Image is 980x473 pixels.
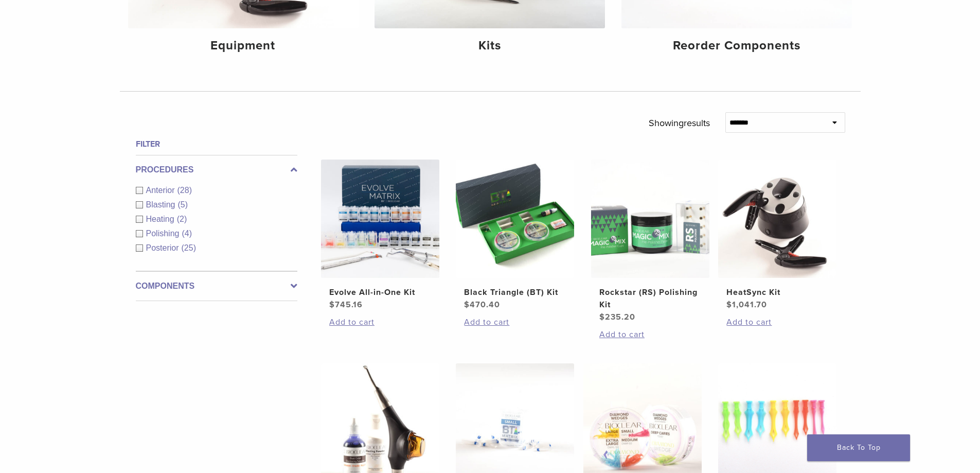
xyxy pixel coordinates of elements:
span: (2) [177,215,187,223]
h4: Kits [383,37,597,55]
a: Rockstar (RS) Polishing KitRockstar (RS) Polishing Kit $235.20 [591,160,710,323]
span: $ [726,300,732,310]
a: Evolve All-in-One KitEvolve All-in-One Kit $745.16 [320,160,440,311]
bdi: 745.16 [329,300,363,310]
img: Rockstar (RS) Polishing Kit [591,160,709,278]
a: Back To Top [807,434,910,461]
span: Posterior [146,243,182,252]
bdi: 470.40 [464,300,500,310]
h2: Rockstar (RS) Polishing Kit [599,286,701,311]
span: (4) [182,229,192,238]
span: $ [464,300,470,310]
a: HeatSync KitHeatSync Kit $1,041.70 [718,160,838,311]
h4: Reorder Components [630,37,844,55]
a: Add to cart: “Evolve All-in-One Kit” [329,316,431,328]
h4: Equipment [136,37,350,55]
a: Black Triangle (BT) KitBlack Triangle (BT) Kit $470.40 [455,160,575,311]
span: (5) [177,200,188,209]
span: $ [329,300,335,310]
h2: Evolve All-in-One Kit [329,286,431,299]
bdi: 235.20 [599,312,635,322]
img: Evolve All-in-One Kit [321,160,439,278]
img: HeatSync Kit [718,160,836,278]
label: Procedures [136,164,297,176]
span: Blasting [146,200,178,209]
span: Polishing [146,229,182,238]
h2: HeatSync Kit [726,286,828,299]
span: Heating [146,215,177,223]
bdi: 1,041.70 [726,300,767,310]
a: Add to cart: “Black Triangle (BT) Kit” [464,316,566,328]
h4: Filter [136,138,297,150]
span: $ [599,312,605,322]
a: Add to cart: “Rockstar (RS) Polishing Kit” [599,328,701,341]
span: Anterior [146,186,177,195]
a: Add to cart: “HeatSync Kit” [726,316,828,328]
p: Showing results [649,112,710,134]
span: (25) [182,243,196,252]
h2: Black Triangle (BT) Kit [464,286,566,299]
label: Components [136,280,297,292]
span: (28) [177,186,192,195]
img: Black Triangle (BT) Kit [456,160,574,278]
